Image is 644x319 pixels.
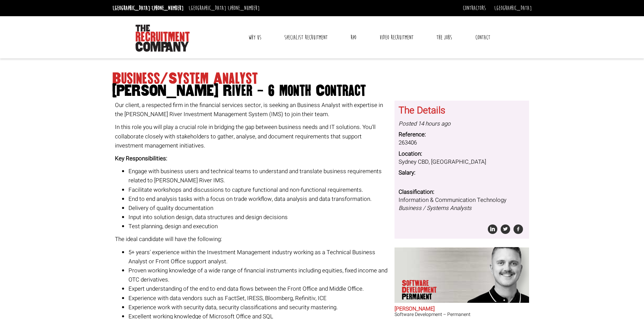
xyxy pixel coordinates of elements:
li: [GEOGRAPHIC_DATA]: [187,3,261,14]
h2: [PERSON_NAME] [395,306,529,312]
a: Contact [470,29,495,46]
dd: 263406 [399,139,525,147]
dd: Information & Communication Technology [399,196,525,213]
h3: The Details [399,106,525,116]
i: Posted 14 hours ago [399,119,451,128]
li: Facilitate workshops and discussions to capture functional and non-functional requirements. [128,185,389,194]
dt: Location: [399,150,525,158]
a: [GEOGRAPHIC_DATA] [494,4,532,12]
img: The Recruitment Company [136,25,190,52]
li: Proven working knowledge of a wide range of financial instruments including equities, fixed incom... [128,266,389,284]
a: Contractors [463,4,486,12]
li: Experience with data vendors such as FactSet, IRESS, Bloomberg, Refinitiv, ICE [128,294,389,303]
span: Permanent [402,293,454,300]
li: Expert understanding of the end to end data flows between the Front Office and Middle Office. [128,284,389,293]
dt: Reference: [399,131,525,139]
li: 5+ years' experience within the Investment Management industry working as a Technical Business An... [128,248,389,266]
li: Test planning, design and execution [128,222,389,231]
li: Engage with business users and technical teams to understand and translate business requirements ... [128,167,389,185]
p: Our client, a respected firm in the financial services sector, is seeking an Business Analyst wit... [115,101,389,119]
p: Software Development [402,280,454,300]
dt: Classification: [399,188,525,196]
a: [PHONE_NUMBER] [228,4,260,12]
li: [GEOGRAPHIC_DATA]: [111,3,185,14]
a: RPO [345,29,361,46]
dt: Salary: [399,169,525,177]
li: Experience work with security data, security classifications and security mastering. [128,303,389,312]
a: Why Us [243,29,266,46]
i: Business / Systems Analysts [399,204,472,212]
li: Input into solution design, data structures and design decisions [128,213,389,222]
span: [PERSON_NAME] River - 6 month Contract [113,85,532,97]
img: Sam Williamson does Software Development Permanent [464,247,529,303]
li: Delivery of quality documentation [128,204,389,213]
strong: Key Responsibilities: [115,154,167,163]
dd: Sydney CBD, [GEOGRAPHIC_DATA] [399,158,525,166]
h3: Software Development – Permanent [395,312,529,317]
p: In this role you will play a crucial role in bridging the gap between business needs and IT solut... [115,123,389,150]
p: The ideal candidate will have the following: [115,235,389,244]
a: Specialist Recruitment [279,29,333,46]
a: The Jobs [431,29,457,46]
li: End to end analysis tasks with a focus on trade workflow, data analysis and data transformation. [128,194,389,204]
a: Video Recruitment [375,29,419,46]
h1: Business/System Analyst [113,73,532,97]
a: [PHONE_NUMBER] [152,4,184,12]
